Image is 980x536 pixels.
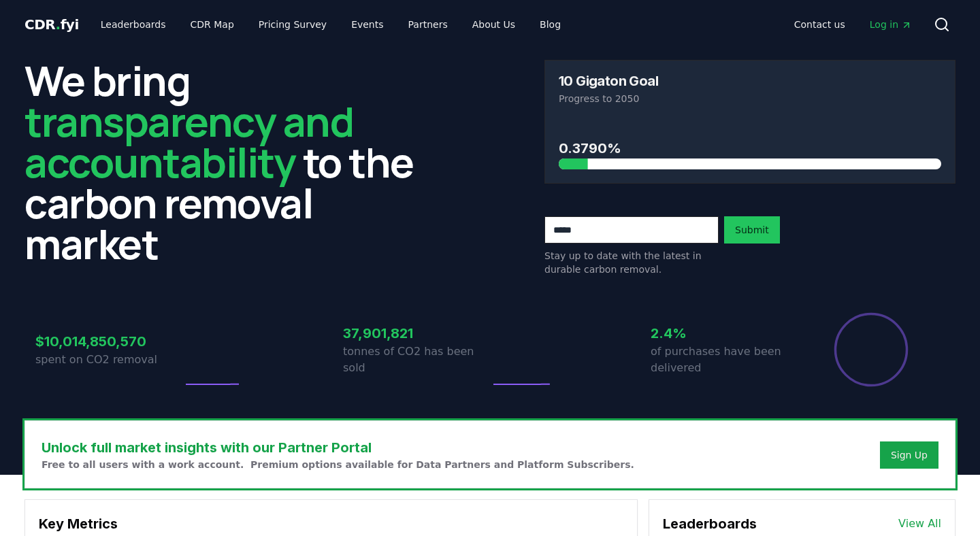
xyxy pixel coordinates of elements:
[891,448,928,462] a: Sign Up
[397,12,459,37] a: Partners
[42,458,634,471] p: Free to all users with a work account. Premium options available for Data Partners and Platform S...
[35,331,182,352] h3: $10,014,850,570
[56,16,61,33] span: .
[663,514,757,534] h3: Leaderboards
[870,18,912,31] span: Log in
[559,74,658,88] h3: 10 Gigaton Goal
[461,12,526,37] a: About Us
[340,12,394,37] a: Events
[90,12,572,37] nav: Main
[783,12,923,37] nav: Main
[651,344,798,376] p: of purchases have been delivered
[651,323,798,344] h3: 2.4%
[833,312,909,388] div: Percentage of sales delivered
[724,216,780,244] button: Submit
[90,12,177,37] a: Leaderboards
[24,15,79,34] a: CDR.fyi
[35,352,182,368] p: spent on CO2 removal
[343,323,490,344] h3: 37,901,821
[24,93,353,190] span: transparency and accountability
[24,60,436,264] h2: We bring to the carbon removal market
[180,12,245,37] a: CDR Map
[898,516,941,532] a: View All
[248,12,338,37] a: Pricing Survey
[39,514,623,534] h3: Key Metrics
[859,12,923,37] a: Log in
[783,12,856,37] a: Contact us
[880,441,938,469] button: Sign Up
[559,92,941,105] p: Progress to 2050
[42,437,634,458] h3: Unlock full market insights with our Partner Portal
[343,344,490,376] p: tonnes of CO2 has been sold
[544,249,719,276] p: Stay up to date with the latest in durable carbon removal.
[559,138,941,158] h3: 0.3790%
[529,12,572,37] a: Blog
[24,16,79,33] span: CDR fyi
